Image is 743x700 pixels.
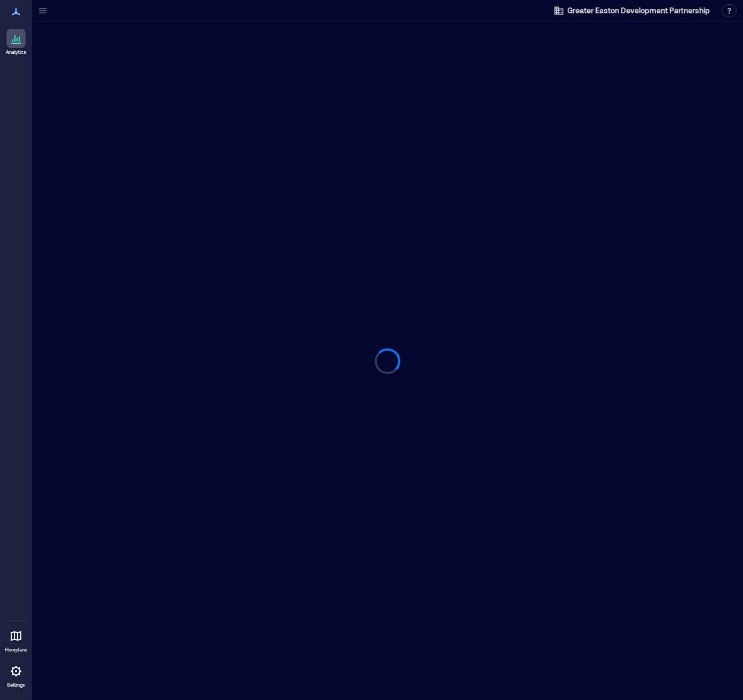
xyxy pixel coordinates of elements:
p: Floorplans [5,647,27,653]
a: Analytics [3,26,29,59]
button: Greater Easton Development Partnership [550,2,713,19]
p: Analytics [6,49,26,55]
p: Settings [7,682,25,688]
a: Settings [3,658,29,691]
span: Greater Easton Development Partnership [567,5,710,16]
a: Floorplans [2,623,30,656]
